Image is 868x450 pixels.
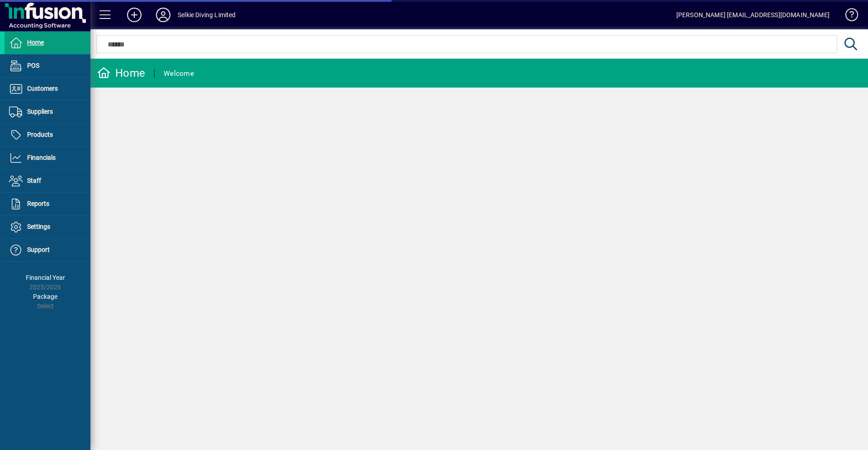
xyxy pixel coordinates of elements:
span: Products [27,131,53,138]
span: Suppliers [27,108,53,115]
span: Staff [27,177,41,184]
div: Welcome [164,66,194,81]
a: Products [5,124,90,146]
button: Profile [149,7,178,23]
button: Add [120,7,149,23]
a: Customers [5,78,90,100]
span: Home [27,39,44,46]
a: Reports [5,193,90,215]
span: Reports [27,200,49,207]
a: Financials [5,147,90,169]
a: Support [5,239,90,261]
div: Selkie Diving Limited [178,8,236,22]
a: Staff [5,170,90,192]
span: Settings [27,223,50,230]
div: [PERSON_NAME] [EMAIL_ADDRESS][DOMAIN_NAME] [676,8,830,22]
span: Customers [27,85,58,92]
a: Suppliers [5,101,90,123]
span: Support [27,246,50,253]
div: Home [97,66,145,80]
span: Financial Year [26,274,65,281]
span: Financials [27,154,56,161]
span: POS [27,62,39,69]
a: Knowledge Base [839,2,857,31]
span: Package [33,293,57,300]
a: Settings [5,216,90,238]
a: POS [5,55,90,77]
